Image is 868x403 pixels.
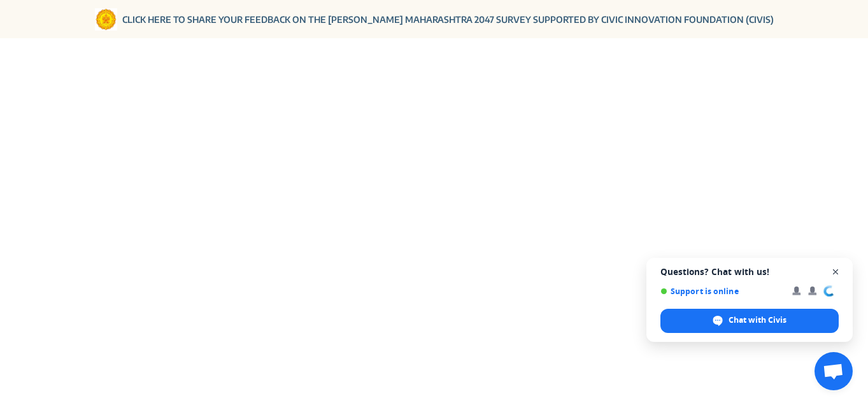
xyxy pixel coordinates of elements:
span: Support is online [660,286,783,296]
span: Chat with Civis [729,315,786,326]
span: Questions? Chat with us! [660,267,839,277]
a: Open chat [815,352,853,390]
span: Chat with Civis [660,309,839,333]
a: CLICK HERE TO SHARE YOUR FEEDBACK ON THE [PERSON_NAME] MAHARASHTRA 2047 SURVEY SUPPORTED BY CIVIC... [122,13,774,26]
img: Gom Logo [95,8,117,31]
